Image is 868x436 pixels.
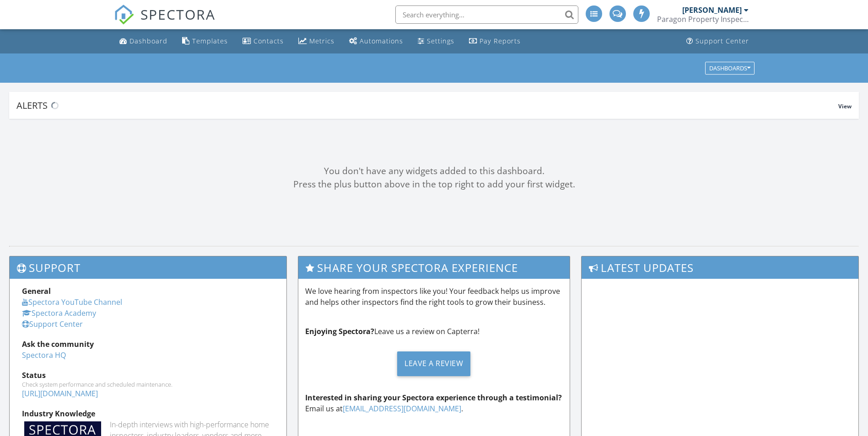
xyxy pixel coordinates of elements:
div: Alerts [16,99,838,112]
div: Check system performance and scheduled maintenance. [22,381,274,388]
div: Automations [360,37,403,45]
a: Metrics [295,33,338,50]
a: Spectora YouTube Channel [22,297,122,307]
a: Templates [178,33,232,50]
div: Contacts [253,37,284,45]
div: Press the plus button above in the top right to add your first widget. [9,178,859,191]
div: Support Center [695,37,749,45]
p: Leave us a review on Capterra! [305,326,563,337]
button: Dashboards [705,62,755,74]
div: Pay Reports [480,37,521,45]
a: Spectora Academy [22,308,96,318]
a: [URL][DOMAIN_NAME] [22,388,98,399]
span: View [838,102,852,110]
a: Pay Reports [465,33,524,50]
a: Spectora HQ [22,350,66,360]
div: Metrics [309,37,334,45]
div: Settings [427,37,454,45]
strong: General [22,286,51,296]
a: Automations (Advanced) [345,33,407,50]
p: Email us at . [305,392,563,414]
img: The Best Home Inspection Software - Spectora [114,5,134,25]
div: Dashboards [709,65,750,71]
a: Contacts [239,33,287,50]
div: Dashboard [129,37,167,45]
a: Leave a Review [305,344,563,383]
div: Ask the community [22,339,274,350]
a: [EMAIL_ADDRESS][DOMAIN_NAME] [343,404,461,414]
a: Support Center [22,319,83,329]
div: You don't have any widgets added to this dashboard. [9,165,859,178]
h3: Latest Updates [582,256,858,279]
strong: Interested in sharing your Spectora experience through a testimonial? [305,393,562,403]
p: We love hearing from inspectors like you! Your feedback helps us improve and helps other inspecto... [305,286,563,308]
a: SPECTORA [114,12,216,32]
h3: Support [10,256,286,279]
div: Leave a Review [397,351,470,376]
div: Templates [192,37,228,45]
a: Support Center [683,33,753,50]
div: [PERSON_NAME] [682,5,742,15]
input: Search everything... [395,5,578,24]
strong: Enjoying Spectora? [305,326,374,336]
a: Dashboard [116,33,171,50]
div: Industry Knowledge [22,408,274,419]
h3: Share Your Spectora Experience [298,256,570,279]
a: Settings [414,33,458,50]
div: Paragon Property Inspections LLC. [657,15,749,24]
div: Status [22,370,274,381]
span: SPECTORA [140,5,216,24]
